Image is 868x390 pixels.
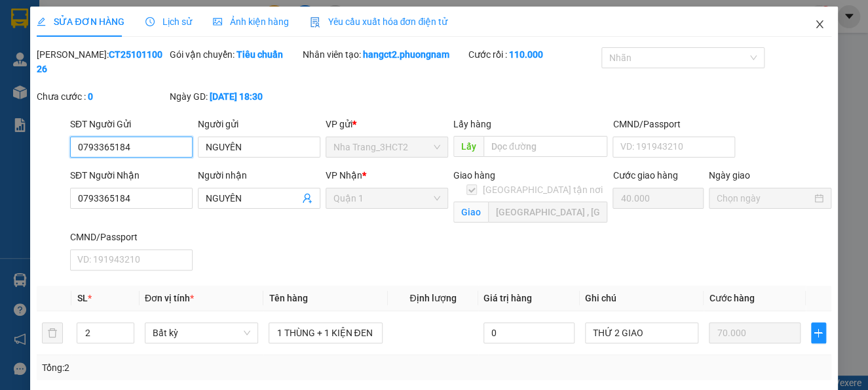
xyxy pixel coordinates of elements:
span: VP Nhận [326,170,362,181]
span: Lấy [453,136,483,157]
img: logo.jpg [142,16,174,48]
div: Người gửi [198,117,320,131]
div: Tổng: 2 [42,360,336,375]
div: Người nhận [198,168,320,183]
div: CMND/Passport [70,230,193,244]
input: Dọc đường [483,136,608,157]
div: CMND/Passport [613,117,735,131]
span: Cước hàng [709,293,754,303]
div: [PERSON_NAME]: [37,47,167,76]
span: Nha Trang_3HCT2 [333,137,440,157]
input: Giao tận nơi [488,202,608,223]
span: Định lượng [409,293,456,303]
span: Quận 1 [333,188,440,208]
div: Nhân viên tạo: [303,47,466,62]
div: Ngày GD: [170,89,300,104]
input: Cước giao hàng [613,188,703,209]
div: SĐT Người Nhận [70,168,193,183]
button: delete [42,322,63,343]
span: picture [213,17,222,26]
b: [DOMAIN_NAME] [110,50,180,60]
b: Gửi khách hàng [81,19,130,81]
span: Ảnh kiện hàng [213,16,289,27]
input: Ngày giao [717,191,812,206]
label: Cước giao hàng [613,170,677,181]
div: Gói vận chuyển: [170,47,300,62]
b: hangct2.phuongnam [363,49,449,60]
b: 0 [88,91,93,102]
input: 0 [709,322,800,343]
span: Lấy hàng [453,119,491,129]
button: plus [811,322,826,343]
span: Giao hàng [453,170,495,181]
input: Ghi Chú [585,322,699,343]
span: edit [37,17,46,26]
span: Tên hàng [269,293,307,303]
span: SỬA ĐƠN HÀNG [37,16,124,27]
span: clock-circle [145,17,155,26]
span: Yêu cầu xuất hóa đơn điện tử [310,16,448,27]
li: (c) 2017 [110,62,180,79]
b: Tiêu chuẩn [236,49,283,60]
span: close [814,19,825,30]
label: Ngày giao [709,170,750,181]
span: plus [812,328,825,338]
button: Close [801,7,838,43]
span: Giá trị hàng [483,293,532,303]
span: [GEOGRAPHIC_DATA] tận nơi [477,183,607,197]
span: Đơn vị tính [145,293,194,303]
div: SĐT Người Gửi [70,117,193,131]
span: SL [77,293,87,303]
div: VP gửi [326,117,448,131]
span: Bất kỳ [153,323,251,343]
div: Chưa cước : [37,89,167,104]
input: VD: Bàn, Ghế [269,322,383,343]
span: user-add [302,193,312,204]
img: icon [310,17,320,28]
span: Giao [453,202,488,223]
span: Lịch sử [145,16,192,27]
b: 110.000 [509,49,543,60]
div: Cước rồi : [468,47,599,62]
b: Phương Nam Express [16,85,72,169]
b: [DATE] 18:30 [210,91,263,102]
th: Ghi chú [580,286,704,311]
